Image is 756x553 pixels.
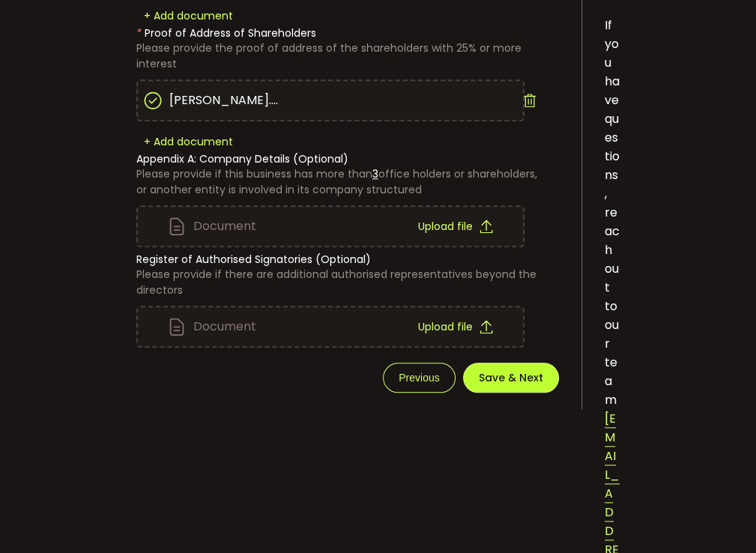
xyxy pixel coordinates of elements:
[193,321,256,333] span: Document
[169,82,282,118] span: [PERSON_NAME].png
[136,134,241,149] span: + Add document
[463,363,559,393] button: Save & Next
[383,363,455,393] button: Previous
[417,221,472,232] span: Upload file
[417,321,472,332] span: Upload file
[605,16,620,408] span: If you have questions, reach out to our team
[399,372,439,384] span: Previous
[136,8,241,23] span: + Add document
[193,220,256,232] span: Document
[479,372,543,383] span: Save & Next
[681,481,756,553] iframe: Chat Widget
